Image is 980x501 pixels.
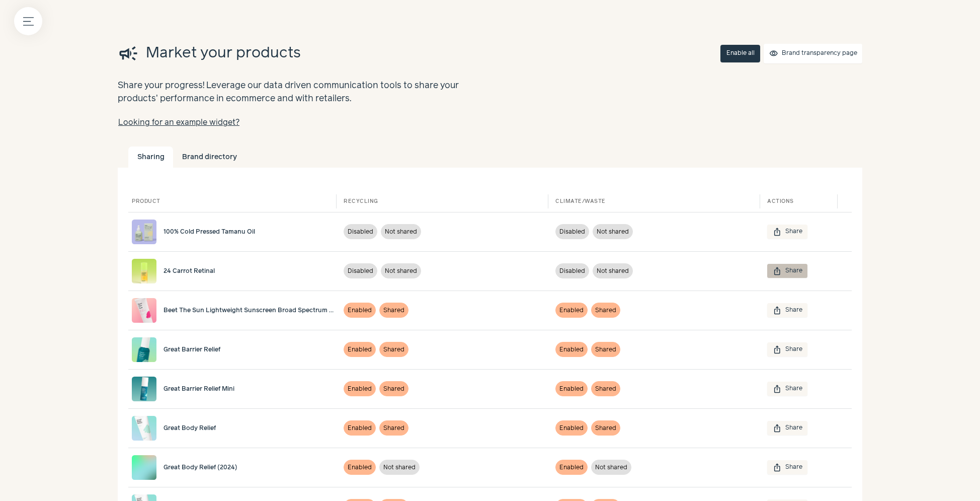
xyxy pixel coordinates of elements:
[344,381,376,396] div: Enabled
[555,224,589,239] div: Disabled
[118,43,139,64] span: campaign
[164,463,237,472] span: Great Body Relief (2024)
[555,420,588,436] div: Enabled
[164,345,220,354] span: Great Barrier Relief
[773,228,782,237] span: ios_share
[591,303,620,318] div: Shared
[767,303,807,317] button: ios_share Share
[769,49,778,58] span: visibility
[591,420,620,436] div: Shared
[344,342,376,357] div: Enabled
[381,263,421,278] div: Not shared
[132,259,337,283] a: 24 Carrot Retinal 24 Carrot Retinal
[344,224,377,239] div: Disabled
[164,267,215,276] span: 24 Carrot Retinal
[773,424,782,433] span: ios_share
[773,463,782,472] span: ios_share
[591,342,620,357] div: Shared
[344,303,376,318] div: Enabled
[555,198,606,205] button: Climate/waste
[555,303,588,318] div: Enabled
[132,220,337,244] a: 100% Cold Pressed Tamanu Oil 100% Cold Pressed Tamanu Oil
[593,224,633,239] div: Not shared
[344,460,376,475] div: Enabled
[767,198,794,205] button: Actions
[164,306,337,315] span: Beet The Sun Lightweight Sunscreen Broad Spectrum SPF 40 PA+++
[132,198,160,205] button: Product
[128,147,173,168] a: Sharing
[146,42,301,65] h1: Market your products
[767,382,807,396] button: ios_share Share
[344,263,377,278] div: Disabled
[591,381,620,396] div: Shared
[767,342,807,356] button: ios_share Share
[555,342,588,357] div: Enabled
[132,416,156,441] img: Great Body Relief
[773,306,782,315] span: ios_share
[132,337,156,362] img: Great Barrier Relief
[379,381,409,396] div: Shared
[132,377,337,401] a: Great Barrier Relief Mini Great Barrier Relief Mini
[164,228,255,237] span: 100% Cold Pressed Tamanu Oil
[720,45,760,62] button: Enable all
[132,377,156,401] img: Great Barrier Relief Mini
[773,345,782,354] span: ios_share
[379,303,409,318] div: Shared
[764,44,862,63] a: visibility Brand transparency page
[593,263,633,278] div: Not shared
[132,337,337,362] a: Great Barrier Relief Great Barrier Relief
[132,455,337,480] a: Great Body Relief (2024) Great Body Relief (2024)
[379,420,409,436] div: Shared
[132,416,337,441] a: Great Body Relief Great Body Relief
[132,298,156,323] img: Beet The Sun Lightweight Sunscreen Broad Spectrum SPF 40 PA+++
[379,342,409,357] div: Shared
[173,147,246,168] a: Brand directory
[344,420,376,436] div: Enabled
[164,424,216,433] span: Great Body Relief
[344,198,378,205] button: Recycling
[132,455,156,480] img: Great Body Relief (2024)
[132,259,156,283] img: 24 Carrot Retinal
[773,385,782,394] span: ios_share
[379,460,420,475] div: Not shared
[381,224,421,239] div: Not shared
[555,263,589,278] div: Disabled
[767,264,807,278] button: ios_share Share
[591,460,631,475] div: Not shared
[118,79,477,129] h2: Share your progress! Leverage our data driven communication tools to share your products' perform...
[118,118,240,127] button: Looking for an example widget?
[555,460,588,475] div: Enabled
[767,460,807,474] button: ios_share Share
[164,385,234,394] span: Great Barrier Relief Mini
[555,381,588,396] div: Enabled
[132,220,156,244] img: 100% Cold Pressed Tamanu Oil
[773,267,782,276] span: ios_share
[132,298,337,323] a: Beet The Sun Lightweight Sunscreen Broad Spectrum SPF 40 PA+++ Beet The Sun Lightweight Sunscreen...
[767,225,807,239] button: ios_share Share
[767,421,807,435] button: ios_share Share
